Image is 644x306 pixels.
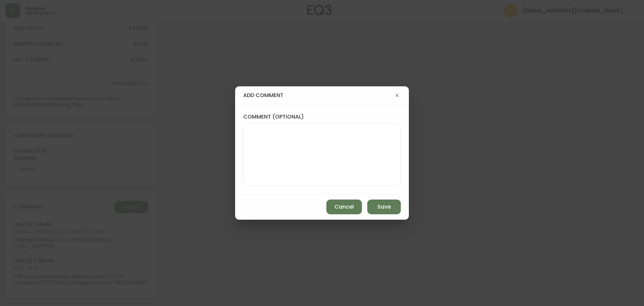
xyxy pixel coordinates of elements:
[334,203,354,211] span: Cancel
[243,92,393,99] h4: add comment
[367,200,401,214] button: Save
[377,203,391,211] span: Save
[243,113,401,121] label: comment (optional)
[326,200,362,214] button: Cancel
